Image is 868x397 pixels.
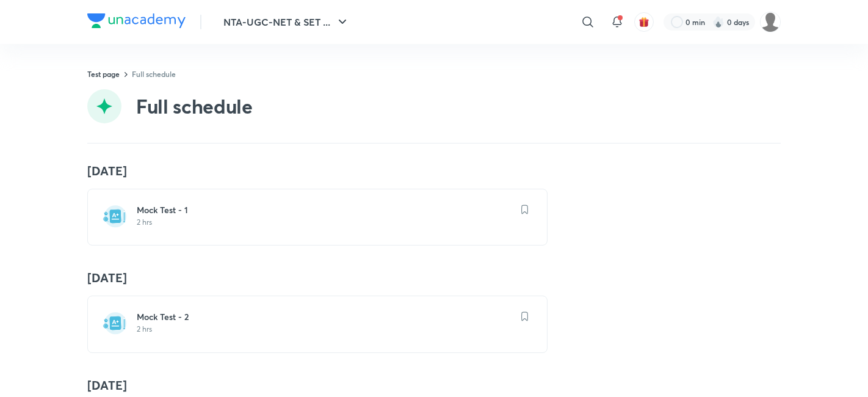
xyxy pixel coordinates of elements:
[638,16,649,27] img: avatar
[87,69,120,79] a: Test page
[87,163,781,179] h4: [DATE]
[712,16,725,28] img: streak
[136,94,253,118] h2: Full schedule
[87,13,186,31] a: Company Logo
[103,311,127,335] img: test
[87,270,781,286] h4: [DATE]
[137,204,513,216] h6: Mock Test - 1
[521,205,529,214] img: save
[103,204,127,228] img: test
[132,69,176,79] a: Full schedule
[216,10,357,34] button: NTA-UGC-NET & SET ...
[137,311,513,323] h6: Mock Test - 2
[760,12,781,32] img: Basudha
[634,12,654,32] button: avatar
[137,324,513,334] p: 2 hrs
[521,311,529,321] img: save
[87,13,186,28] img: Company Logo
[87,377,781,393] h4: [DATE]
[137,217,513,227] p: 2 hrs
